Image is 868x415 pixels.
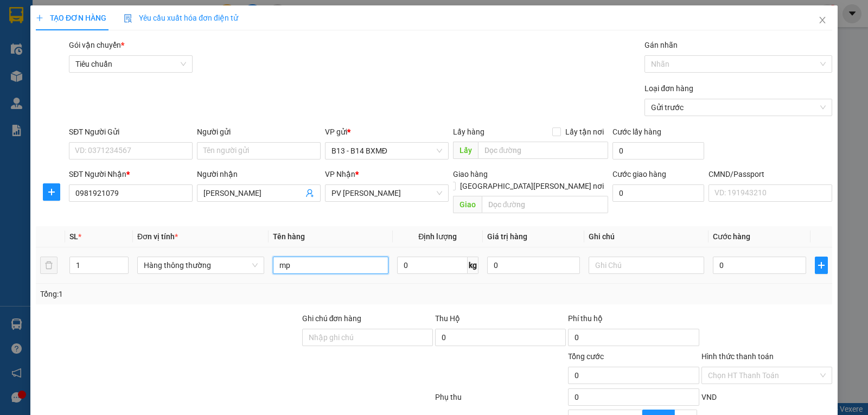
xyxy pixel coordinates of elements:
button: plus [43,183,60,201]
span: SL [69,232,78,241]
span: Lấy [453,142,478,159]
span: Gói vận chuyển [69,41,124,49]
input: Ghi chú đơn hàng [302,329,433,346]
div: Người nhận [197,168,321,180]
span: Đơn vị tính [137,232,178,241]
span: Gửi trước [651,99,826,116]
span: Giá trị hàng [487,232,527,241]
span: kg [468,257,478,274]
th: Ghi chú [584,226,709,247]
span: VP Nhận [325,170,355,178]
div: Phí thu hộ [568,312,699,329]
input: VD: Bàn, Ghế [273,257,388,274]
span: [GEOGRAPHIC_DATA][PERSON_NAME] nơi [456,180,608,192]
input: Cước giao hàng [612,184,704,202]
input: Dọc đường [482,196,609,213]
span: user-add [305,189,314,197]
span: Tổng cước [568,352,604,361]
span: Lấy tận nơi [561,126,608,138]
span: Thu Hộ [435,314,460,323]
input: Dọc đường [478,142,609,159]
button: delete [40,257,58,274]
span: Hàng thông thường [144,257,258,273]
span: Tiêu chuẩn [75,56,186,72]
span: Giao [453,196,482,213]
span: Giao hàng [453,170,488,178]
span: plus [815,261,827,270]
span: plus [43,188,60,196]
input: Ghi Chú [589,257,704,274]
div: CMND/Passport [709,168,832,180]
div: VP gửi [325,126,449,138]
label: Hình thức thanh toán [701,352,774,361]
span: Tên hàng [273,232,305,241]
div: Phụ thu [434,391,567,410]
span: PV Gia Nghĩa [331,185,442,201]
span: Định lượng [418,232,457,241]
span: Yêu cầu xuất hóa đơn điện tử [124,14,238,22]
span: VND [701,393,717,401]
span: Cước hàng [713,232,750,241]
div: SĐT Người Gửi [69,126,193,138]
span: B13 - B14 BXMĐ [331,143,442,159]
input: 0 [487,257,580,274]
label: Cước lấy hàng [612,127,661,136]
button: Close [807,5,838,36]
label: Loại đơn hàng [644,84,693,93]
img: icon [124,14,132,23]
div: Tổng: 1 [40,288,336,300]
label: Gán nhãn [644,41,678,49]
label: Ghi chú đơn hàng [302,314,362,323]
span: Lấy hàng [453,127,484,136]
label: Cước giao hàng [612,170,666,178]
button: plus [815,257,828,274]
span: TẠO ĐƠN HÀNG [36,14,106,22]
span: plus [36,14,43,22]
input: Cước lấy hàng [612,142,704,159]
span: close [818,16,827,24]
div: SĐT Người Nhận [69,168,193,180]
div: Người gửi [197,126,321,138]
